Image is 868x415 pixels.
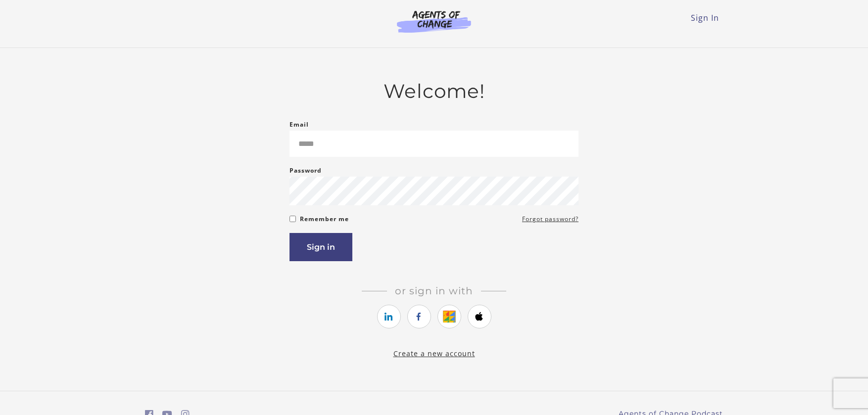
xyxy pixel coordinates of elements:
[289,165,322,177] label: Password
[522,213,579,225] a: Forgot password?
[437,305,461,328] a: https://courses.thinkific.com/users/auth/google?ss%5Breferral%5D=&ss%5Buser_return_to%5D=https%3A...
[387,285,481,297] span: Or sign in with
[468,305,491,328] a: https://courses.thinkific.com/users/auth/apple?ss%5Breferral%5D=&ss%5Buser_return_to%5D=https%3A%...
[289,80,579,103] h2: Welcome!
[289,233,352,261] button: Sign in
[393,349,475,358] a: Create a new account
[300,213,349,225] label: Remember me
[289,119,309,131] label: Email
[691,12,719,23] a: Sign In
[407,305,431,328] a: https://courses.thinkific.com/users/auth/facebook?ss%5Breferral%5D=&ss%5Buser_return_to%5D=https%...
[386,10,482,33] img: Agents of Change Logo
[377,305,401,328] a: https://courses.thinkific.com/users/auth/linkedin?ss%5Breferral%5D=&ss%5Buser_return_to%5D=https%...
